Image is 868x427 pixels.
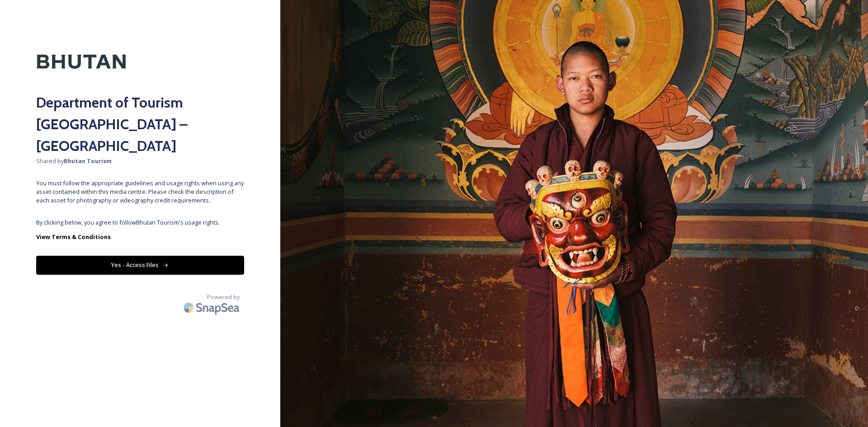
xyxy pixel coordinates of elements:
img: Kingdom-of-Bhutan-Logo.png [36,36,127,87]
img: SnapSea Logo [181,297,244,318]
a: View Terms & Conditions [36,231,244,242]
button: Yes - Access Files [36,256,244,274]
span: By clicking below, you agree to follow Bhutan Tourism 's usage rights. [36,218,244,227]
h2: Department of Tourism [GEOGRAPHIC_DATA] – [GEOGRAPHIC_DATA] [36,92,244,157]
strong: View Terms & Conditions [36,233,111,241]
strong: Bhutan Tourism [64,157,112,165]
span: Powered by [207,293,240,301]
span: Shared by [36,157,244,165]
span: You must follow the appropriate guidelines and usage rights when using any asset contained within... [36,179,244,205]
